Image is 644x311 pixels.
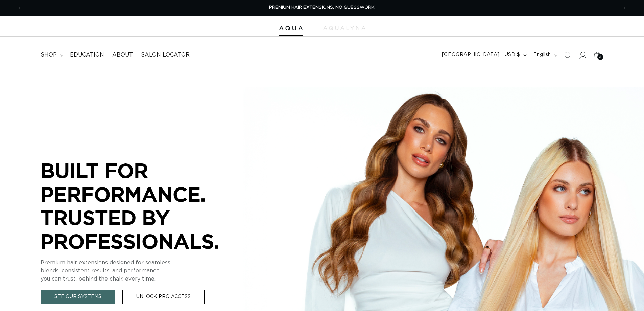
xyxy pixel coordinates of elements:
[41,51,57,59] span: shop
[438,49,529,62] button: [GEOGRAPHIC_DATA] | USD $
[108,47,137,63] a: About
[269,5,375,10] span: PREMIUM HAIR EXTENSIONS. NO GUESSWORK.
[599,54,601,60] span: 3
[323,26,365,30] img: aqualyna.com
[70,51,104,59] span: Education
[279,26,303,31] img: Aqua Hair Extensions
[12,2,27,15] button: Previous announcement
[37,47,66,63] summary: shop
[617,2,632,15] button: Next announcement
[112,51,133,59] span: About
[41,159,243,253] p: BUILT FOR PERFORMANCE. TRUSTED BY PROFESSIONALS.
[560,48,575,63] summary: Search
[122,290,205,304] a: Unlock Pro Access
[66,47,108,63] a: Education
[141,51,190,59] span: Salon Locator
[137,47,194,63] a: Salon Locator
[41,259,243,283] p: Premium hair extensions designed for seamless blends, consistent results, and performance you can...
[533,51,551,59] span: English
[529,49,560,62] button: English
[442,51,520,59] span: [GEOGRAPHIC_DATA] | USD $
[41,290,115,304] a: See Our Systems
